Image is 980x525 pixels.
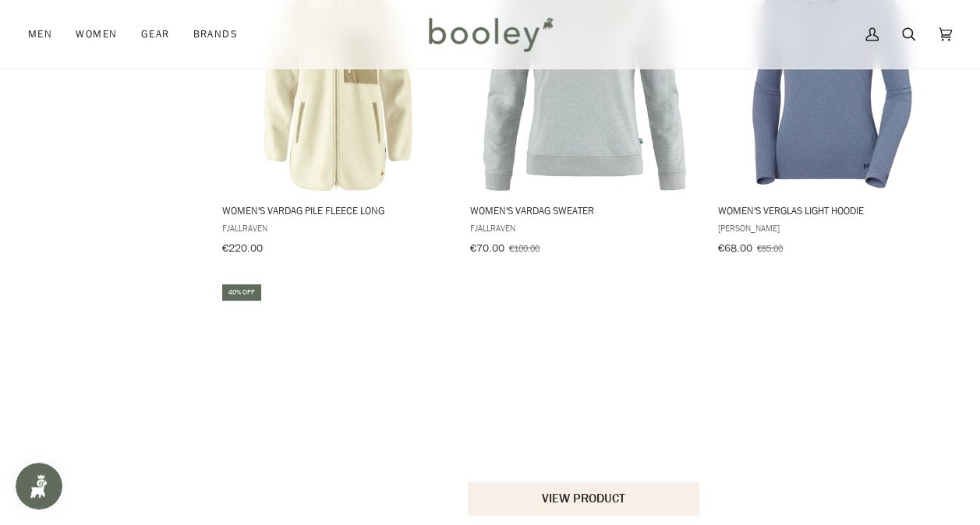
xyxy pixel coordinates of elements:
[222,221,451,234] span: Fjallraven
[222,284,261,301] div: 40% off
[468,283,701,516] img: The North Face Women's Yumiori Full Zip Fleece Indigo Plum / Estate Blue / Iron Bronze - Booley G...
[28,26,52,42] span: Men
[718,203,946,217] span: Women's Verglas Light Hoodie
[193,26,238,42] span: Brands
[509,241,540,255] span: €100.00
[470,241,504,255] span: €70.00
[76,26,117,42] span: Women
[422,12,558,57] img: Booley
[222,203,451,217] span: Women's Vardag Pile Fleece Long
[757,241,783,255] span: €85.00
[141,26,170,42] span: Gear
[468,482,699,516] button: View product
[16,463,62,509] iframe: Button to open loyalty program pop-up
[470,221,699,234] span: Fjallraven
[718,221,946,234] span: [PERSON_NAME]
[470,203,699,217] span: Women's Vardag Sweater
[222,241,263,255] span: €220.00
[718,241,752,255] span: €68.00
